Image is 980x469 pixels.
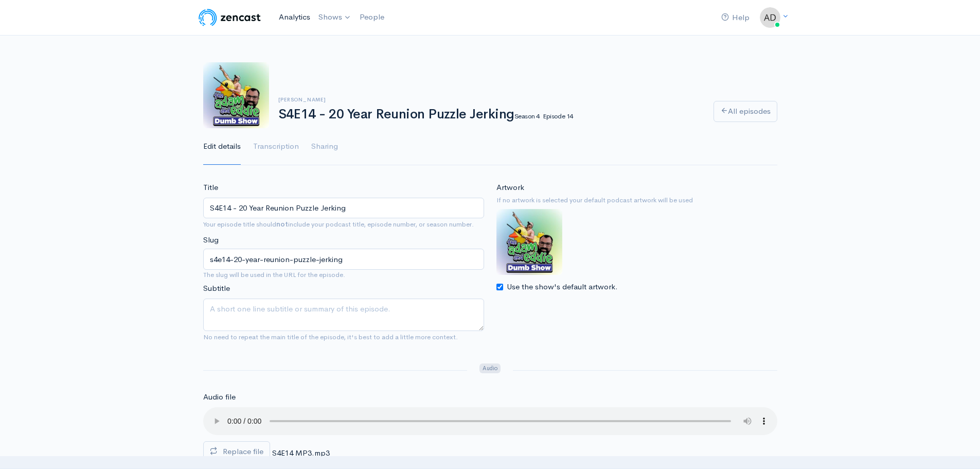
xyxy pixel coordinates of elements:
h1: S4E14 - 20 Year Reunion Puzzle Jerking [278,107,701,122]
span: Replace file [223,446,263,456]
img: ... [760,7,780,28]
strong: not [276,220,288,229]
label: Title [203,182,218,194]
small: Episode 14 [543,112,573,120]
img: ZenCast Logo [197,7,262,28]
input: What is the episode's title? [203,198,484,219]
a: Transcription [253,128,299,165]
a: Analytics [275,6,314,28]
label: Subtitle [203,283,230,294]
small: Season 4 [514,112,540,120]
small: The slug will be used in the URL for the episode. [203,270,484,280]
a: Help [717,7,754,29]
small: No need to repeat the main title of the episode, it's best to add a little more context. [203,333,458,341]
input: title-of-episode [203,249,484,270]
small: If no artwork is selected your default podcast artwork will be used [496,195,777,205]
a: Shows [314,6,355,29]
h6: [PERSON_NAME] [278,97,701,102]
label: Use the show's default artwork. [507,281,618,293]
small: Your episode title should include your podcast title, episode number, or season number. [203,220,474,229]
label: Audio file [203,391,236,403]
a: Sharing [311,128,338,165]
a: Edit details [203,128,241,165]
a: All episodes [714,101,777,122]
span: S4E14 MP3.mp3 [272,448,330,458]
label: Artwork [496,182,524,194]
a: People [355,6,388,28]
span: Audio [479,363,501,373]
label: Slug [203,234,219,246]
